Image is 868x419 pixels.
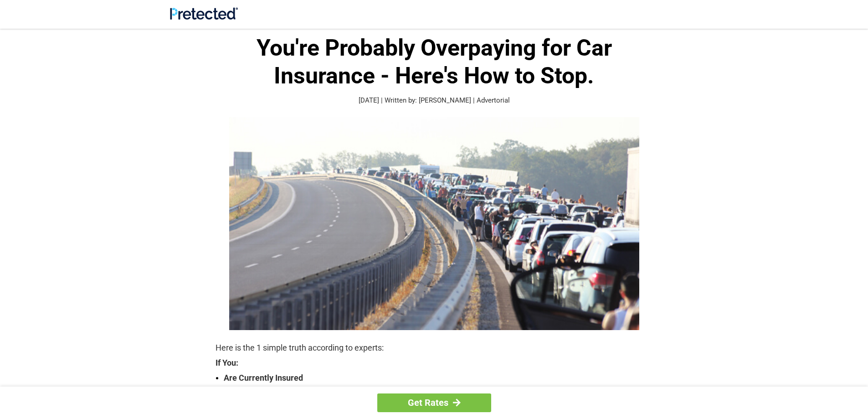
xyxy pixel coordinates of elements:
a: Get Rates [377,393,491,412]
p: [DATE] | Written by: [PERSON_NAME] | Advertorial [216,95,653,106]
img: Site Logo [170,7,238,20]
strong: If You: [216,359,653,367]
strong: Are Currently Insured [224,372,653,384]
h1: You're Probably Overpaying for Car Insurance - Here's How to Stop. [216,34,653,90]
a: Site Logo [170,13,238,21]
strong: Are Over The Age Of [DEMOGRAPHIC_DATA] [224,384,653,397]
p: Here is the 1 simple truth according to experts: [216,341,653,354]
